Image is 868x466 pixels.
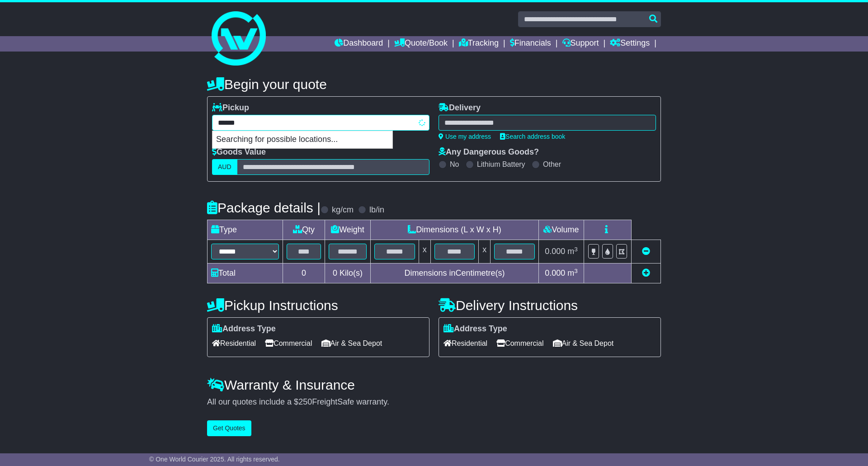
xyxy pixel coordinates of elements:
[439,298,661,313] h4: Delivery Instructions
[567,247,578,256] span: m
[298,397,312,406] span: 250
[443,336,487,350] span: Residential
[208,220,283,240] td: Type
[394,36,448,52] a: Quote/Book
[562,36,599,52] a: Support
[477,160,525,169] label: Lithium Battery
[642,268,650,278] a: Add new item
[149,456,280,463] span: © One World Courier 2025. All rights reserved.
[207,200,321,215] h4: Package details |
[496,336,543,350] span: Commercial
[370,264,538,283] td: Dimensions in Centimetre(s)
[567,268,578,278] span: m
[538,220,584,240] td: Volume
[333,268,337,278] span: 0
[545,268,565,278] span: 0.000
[283,220,325,240] td: Qty
[325,220,371,240] td: Weight
[207,377,661,392] h4: Warranty & Insurance
[325,264,371,283] td: Kilo(s)
[321,336,382,350] span: Air & Sea Depot
[265,336,312,350] span: Commercial
[500,133,565,140] a: Search address book
[332,205,354,215] label: kg/cm
[212,103,249,113] label: Pickup
[335,36,383,52] a: Dashboard
[553,336,614,350] span: Air & Sea Depot
[439,133,491,140] a: Use my address
[443,324,507,334] label: Address Type
[459,36,499,52] a: Tracking
[574,246,578,253] sup: 3
[207,397,661,407] div: All our quotes include a $ FreightSafe warranty.
[212,147,266,157] label: Goods Value
[208,264,283,283] td: Total
[610,36,650,52] a: Settings
[212,159,237,175] label: AUD
[212,336,256,350] span: Residential
[212,115,429,131] typeahead: Please provide city
[574,268,578,274] sup: 3
[207,77,661,92] h4: Begin your quote
[479,240,491,264] td: x
[207,298,429,313] h4: Pickup Instructions
[450,160,459,169] label: No
[419,240,430,264] td: x
[642,247,650,256] a: Remove this item
[212,131,392,148] p: Searching for possible locations...
[370,220,538,240] td: Dimensions (L x W x H)
[439,147,539,157] label: Any Dangerous Goods?
[207,420,251,436] button: Get Quotes
[283,264,325,283] td: 0
[212,324,276,334] label: Address Type
[510,36,551,52] a: Financials
[545,247,565,256] span: 0.000
[543,160,561,169] label: Other
[369,205,384,215] label: lb/in
[439,103,481,113] label: Delivery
